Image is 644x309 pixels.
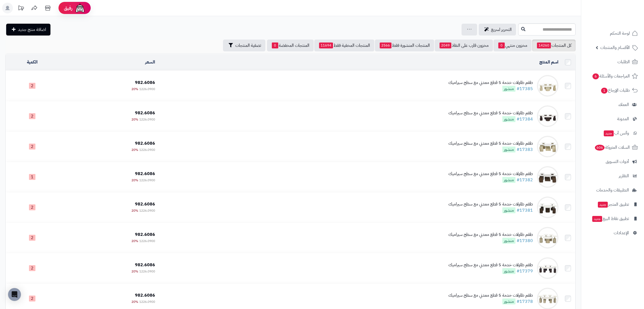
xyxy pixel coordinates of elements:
[601,88,608,94] span: 1
[584,184,641,197] a: التطبيقات والخدمات
[491,26,512,33] span: التحرير لسريع
[139,299,155,304] span: 1226.0900
[592,72,630,80] span: المراجعات والأسئلة
[584,212,641,225] a: تطبيق نقاط البيعجديد
[502,299,515,304] span: منشور
[584,27,641,40] a: لوحة التحكم
[319,42,333,48] span: 11694
[606,158,629,165] span: أدوات التسويق
[592,216,602,222] span: جديد
[517,86,533,92] a: #17385
[135,140,155,147] span: 982.6086
[8,288,21,301] div: Open Intercom Messenger
[139,147,155,152] span: 1226.0900
[537,42,551,48] span: 14260
[29,265,35,271] span: 2
[584,112,641,125] a: المدونة
[145,59,155,65] a: السعر
[435,40,493,51] a: مخزون قارب على النفاذ2049
[6,24,50,35] a: اضافة منتج جديد
[532,40,576,51] a: كل المنتجات14260
[537,166,558,188] img: طقم طاولات خدمة 5 قطع معدني مع سطح سيراميك
[619,172,629,180] span: التقارير
[448,232,533,238] div: طقم طاولات خدمة 5 قطع معدني مع سطح سيراميك
[594,144,630,151] span: السلات المتروكة
[448,140,533,147] div: طقم طاولات خدمة 5 قطع معدني مع سطح سيراميك
[448,80,533,86] div: طقم طاولات خدمة 5 قطع معدني مع سطح سيراميك
[537,136,558,157] img: طقم طاولات خدمة 5 قطع معدني مع سطح سيراميك
[502,268,515,274] span: منشور
[584,169,641,182] a: التقارير
[380,42,391,48] span: 2566
[29,235,35,241] span: 2
[223,40,265,51] button: تصفية المنتجات
[272,42,278,48] span: 0
[584,84,641,97] a: طلبات الإرجاع1
[29,174,35,180] span: 1
[597,201,629,208] span: تطبيق المتجر
[537,105,558,127] img: طقم طاولات خدمة 5 قطع معدني مع سطح سيراميك
[29,204,35,210] span: 2
[135,171,155,177] span: 982.6086
[131,208,138,213] span: 20%
[610,30,630,37] span: لوحة التحكم
[135,110,155,116] span: 982.6086
[131,299,138,304] span: 20%
[314,40,374,51] a: المنتجات المخفية فقط11694
[131,269,138,274] span: 20%
[592,215,629,222] span: تطبيق نقاط البيع
[619,101,629,108] span: العملاء
[537,197,558,218] img: طقم طاولات خدمة 5 قطع معدني مع سطح سيراميك
[375,40,434,51] a: المنتجات المنشورة فقط2566
[131,87,138,91] span: 20%
[448,201,533,207] div: طقم طاولات خدمة 5 قطع معدني مع سطح سيراميك
[29,83,35,89] span: 2
[75,3,85,13] img: ai-face.png
[139,117,155,122] span: 1226.0900
[135,231,155,238] span: 982.6086
[584,70,641,83] a: المراجعات والأسئلة6
[29,113,35,119] span: 2
[617,58,630,66] span: الطلبات
[604,130,614,136] span: جديد
[603,129,629,137] span: وآتس آب
[27,59,38,65] a: الكمية
[517,116,533,122] a: #17384
[448,262,533,268] div: طقم طاولات خدمة 5 قطع معدني مع سطح سيراميك
[598,202,608,208] span: جديد
[135,262,155,268] span: 982.6086
[502,177,515,183] span: منشور
[502,116,515,122] span: منشور
[235,42,261,49] span: تصفية المنتجات
[493,40,532,51] a: مخزون منتهي0
[448,171,533,177] div: طقم طاولات خدمة 5 قطع معدني مع سطح سيراميك
[139,269,155,274] span: 1226.0900
[517,268,533,274] a: #17379
[64,5,72,11] span: رفيق
[135,292,155,299] span: 982.6086
[584,198,641,211] a: تطبيق المتجرجديد
[448,292,533,299] div: طقم طاولات خدمة 5 قطع معدني مع سطح سيراميك
[537,75,558,97] img: طقم طاولات خدمة 5 قطع معدني مع سطح سيراميك
[139,239,155,243] span: 1226.0900
[131,117,138,122] span: 20%
[18,26,46,33] span: اضافة منتج جديد
[131,147,138,152] span: 20%
[29,296,35,301] span: 2
[617,115,629,123] span: المدونة
[440,42,451,48] span: 2049
[139,178,155,183] span: 1226.0900
[479,24,516,35] a: التحرير لسريع
[584,98,641,111] a: العملاء
[498,42,505,48] span: 0
[135,79,155,86] span: 982.6086
[517,207,533,214] a: #17381
[517,237,533,244] a: #17380
[584,226,641,239] a: الإعدادات
[502,238,515,244] span: منشور
[584,155,641,168] a: أدوات التسويق
[596,186,629,194] span: التطبيقات والخدمات
[539,59,558,65] a: اسم المنتج
[608,14,639,25] img: logo-2.png
[502,207,515,213] span: منشور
